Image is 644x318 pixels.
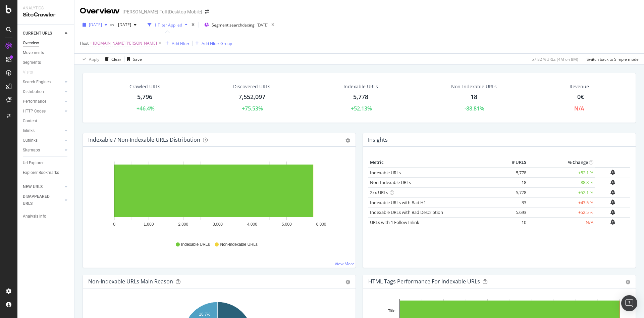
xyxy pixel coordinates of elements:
a: CURRENT URLS [23,30,63,37]
span: Segment: searchdexing [212,22,255,28]
div: Movements [23,49,44,56]
div: Mots-clés [85,40,101,44]
a: Indexable URLs with Bad H1 [370,199,426,206]
div: Save [133,56,142,62]
a: Url Explorer [23,160,69,167]
div: Explorer Bookmarks [23,169,59,176]
a: Indexable URLs with Bad Description [370,209,443,215]
td: 5,778 [501,188,528,198]
td: -88.8 % [528,178,595,188]
text: 4,000 [247,222,257,227]
a: Outlinks [23,137,63,144]
span: Indexable URLs [181,242,210,247]
div: gear [345,280,350,284]
text: 3,000 [213,222,223,227]
div: arrow-right-arrow-left [205,9,209,14]
td: +43.5 % [528,197,595,208]
div: Overview [80,5,120,17]
button: Add Filter Group [193,39,232,47]
text: 0 [113,222,115,227]
div: SiteCrawler [23,11,69,19]
button: [DATE] [115,19,139,30]
a: View More [335,261,355,267]
a: Non-Indexable URLs [370,179,411,185]
div: DISAPPEARED URLS [23,193,57,207]
div: Non-Indexable URLs Main Reason [88,278,173,285]
img: website_grey.svg [11,17,16,23]
div: Switch back to Simple mode [587,56,639,62]
div: v 4.0.25 [19,11,33,16]
div: bell-plus [610,180,615,185]
div: Indexable / Non-Indexable URLs Distribution [88,136,200,143]
td: +52.5 % [528,208,595,218]
th: Metric [368,157,501,168]
a: Overview [23,40,69,47]
a: URLs with 1 Follow Inlink [370,219,419,225]
div: +52.13% [351,105,372,112]
span: [DOMAIN_NAME][PERSON_NAME] [93,39,157,48]
span: 0€ [577,93,584,101]
div: Distribution [23,88,44,95]
td: 10 [501,217,528,227]
div: 5,796 [137,93,152,101]
div: HTML Tags Performance for Indexable URLs [368,278,480,285]
div: N/A [574,105,584,112]
text: 16.7% [199,312,210,317]
div: Add Filter Group [202,41,232,46]
div: Clear [111,56,121,62]
text: Title [388,309,396,313]
a: Content [23,118,69,125]
a: Sitemaps [23,147,63,154]
div: bell-plus [610,210,615,215]
div: +46.4% [137,105,155,112]
td: +52.1 % [528,188,595,198]
div: Segments [23,59,41,66]
div: Performance [23,98,46,105]
div: gear [345,138,350,143]
div: -88.81% [465,105,484,112]
span: Non-Indexable URLs [220,242,257,247]
div: Analytics [23,5,69,11]
button: Apply [80,54,99,64]
svg: A chart. [88,157,347,235]
a: Explorer Bookmarks [23,169,69,176]
th: # URLS [501,157,528,168]
div: Apply [89,56,99,62]
div: 5,778 [353,93,368,101]
text: 1,000 [144,222,154,227]
div: CURRENT URLS [23,30,52,37]
a: Movements [23,49,69,56]
div: [DATE] [257,22,269,28]
a: Segments [23,59,69,66]
div: HTTP Codes [23,108,46,115]
button: Clear [102,54,121,64]
div: Overview [23,40,39,47]
div: 18 [471,93,477,101]
div: gear [626,280,630,284]
div: Domaine [35,40,52,44]
img: logo_orange.svg [11,11,16,16]
a: HTTP Codes [23,108,63,115]
a: Visits [23,69,40,76]
div: Content [23,118,37,125]
div: Crawled URLs [129,83,160,90]
div: Non-Indexable URLs [451,83,497,90]
text: 6,000 [316,222,326,227]
div: Url Explorer [23,160,44,167]
div: 1 Filter Applied [154,22,182,28]
span: 2025 May. 30th [115,22,131,28]
a: NEW URLS [23,183,63,190]
a: Inlinks [23,127,63,134]
div: Domaine: [DOMAIN_NAME] [17,17,76,23]
div: Search Engines [23,79,51,86]
td: 33 [501,197,528,208]
div: Add Filter [172,41,190,46]
div: Inlinks [23,127,35,134]
button: Save [124,54,142,64]
span: vs [110,22,115,28]
button: 1 Filter Applied [145,19,190,30]
td: 5,778 [501,167,528,178]
img: tab_keywords_by_traffic_grey.svg [77,39,83,44]
a: DISAPPEARED URLS [23,193,63,207]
